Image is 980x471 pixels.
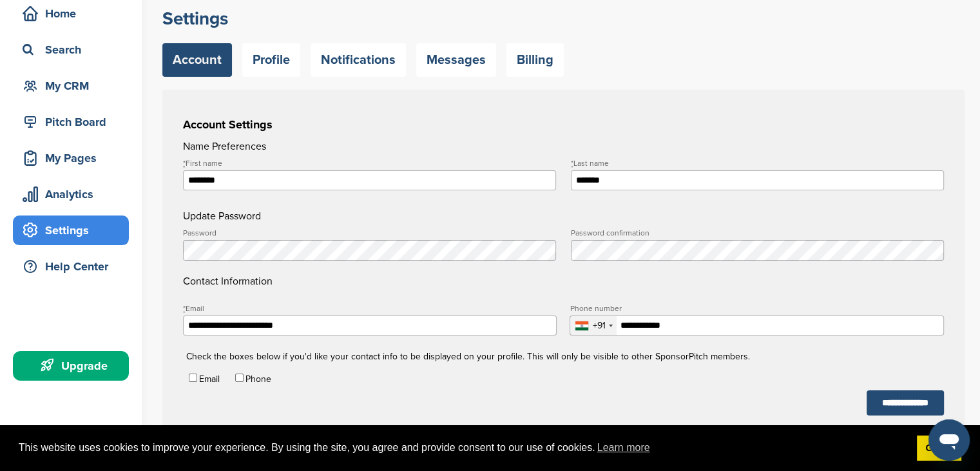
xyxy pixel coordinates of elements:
h4: Name Preferences [183,139,944,154]
h4: Update Password [183,208,944,224]
div: Help Center [19,255,129,278]
div: Search [19,38,129,61]
abbr: required [571,159,573,168]
span: This website uses cookies to improve your experience. By using the site, you agree and provide co... [19,438,907,457]
div: Selected country [570,316,617,335]
a: Search [13,35,129,65]
label: Email [183,305,557,312]
a: Help Center [13,252,129,281]
a: Messages [416,43,496,77]
a: Pitch Board [13,107,129,137]
iframe: Button to launch messaging window [928,419,970,461]
a: My CRM [13,71,129,101]
a: Account [162,43,232,77]
label: Phone [245,374,271,385]
h2: Settings [162,7,965,30]
a: Notifications [311,43,406,77]
div: My Pages [19,146,129,170]
h4: Contact Information [183,229,944,289]
label: Last name [571,159,944,167]
label: Phone number [570,305,943,312]
div: My CRM [19,74,129,97]
abbr: required [183,159,186,168]
label: Password confirmation [571,229,944,237]
a: Settings [13,215,129,245]
a: learn more about cookies [595,438,652,457]
a: Upgrade [13,351,129,381]
h3: Account Settings [183,115,944,134]
a: Billing [506,43,564,77]
label: First name [183,159,556,167]
div: Pitch Board [19,110,129,134]
abbr: required [183,304,186,313]
div: Upgrade [19,354,129,377]
a: My Pages [13,143,129,173]
label: Email [199,374,220,385]
div: +91 [592,321,605,330]
div: Settings [19,219,129,242]
div: Home [19,2,129,25]
label: Password [183,229,556,237]
a: Analytics [13,179,129,209]
a: dismiss cookie message [917,436,961,461]
a: Profile [242,43,300,77]
div: Analytics [19,183,129,206]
